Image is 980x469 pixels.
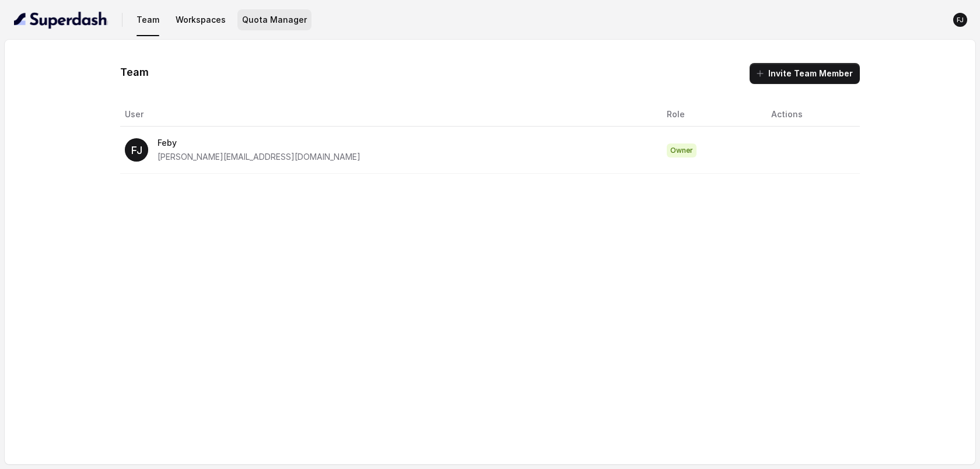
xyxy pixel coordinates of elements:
[132,9,164,30] button: Team
[14,10,108,29] img: light.svg
[171,9,230,30] button: Workspaces
[957,16,964,24] text: FJ
[667,143,696,157] span: Owner
[157,152,360,162] span: [PERSON_NAME][EMAIL_ADDRESS][DOMAIN_NAME]
[750,63,860,84] button: Invite Team Member
[120,103,657,127] th: User
[657,103,762,127] th: Role
[120,63,149,82] h1: Team
[131,144,142,156] text: FJ
[762,103,860,127] th: Actions
[237,9,311,30] button: Quota Manager
[157,136,360,150] p: Feby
